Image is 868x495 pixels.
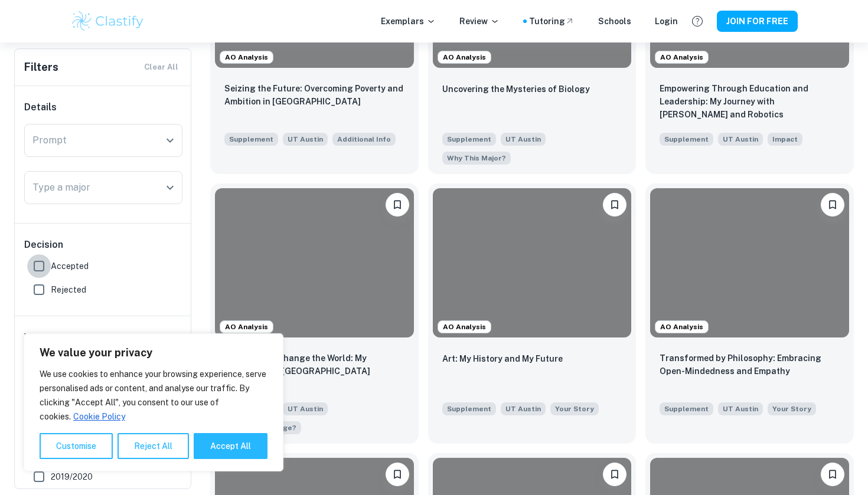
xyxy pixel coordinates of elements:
[51,470,93,483] span: 2019/2020
[24,330,182,345] h6: Year
[660,133,713,146] span: Supplement
[210,183,419,443] a: AO AnalysisPlease log in to bookmark exemplarsPreparing to Change the World: My Experience at UT-...
[438,322,491,332] span: AO Analysis
[603,463,626,486] button: Please log in to bookmark exemplars
[220,322,273,332] span: AO Analysis
[381,15,436,28] p: Exemplars
[655,52,708,63] span: AO Analysis
[332,132,396,146] span: Please share background on events or special circumstances that you feel may have impacted your h...
[162,132,178,149] button: Open
[40,433,113,459] button: Customise
[718,402,763,415] span: UT Austin
[162,179,178,196] button: Open
[501,402,546,415] span: UT Austin
[529,15,575,28] a: Tutoring
[645,183,854,443] a: AO AnalysisPlease log in to bookmark exemplarsTransformed by Philosophy: Embracing Open-Mindednes...
[194,433,267,459] button: Accept All
[768,132,802,146] span: Describe how your experiences, perspectives, talents, and/or your involvement in leadership activ...
[660,82,840,121] p: Empowering Through Education and Leadership: My Journey with MEL Keystone and Robotics
[655,322,708,332] span: AO Analysis
[220,52,273,63] span: AO Analysis
[283,402,328,415] span: UT Austin
[655,15,678,28] a: Login
[447,153,506,163] span: Why This Major?
[40,367,267,424] p: We use cookies to enhance your browsing experience, serve personalised ads or content, and analys...
[687,11,707,31] button: Help and Feedback
[438,52,491,63] span: AO Analysis
[224,82,404,108] p: Seizing the Future: Overcoming Poverty and Ambition in America
[24,333,283,471] div: We value your privacy
[442,83,590,96] p: Uncovering the Mysteries of Biology
[442,133,496,146] span: Supplement
[428,183,637,443] a: AO AnalysisPlease log in to bookmark exemplarsArt: My History and My FutureSupplementUT AustinTel...
[24,100,182,114] h6: Details
[660,402,713,415] span: Supplement
[24,238,182,252] h6: Decision
[555,404,594,414] span: Your Story
[442,352,563,365] p: Art: My History and My Future
[442,402,496,415] span: Supplement
[821,463,844,486] button: Please log in to bookmark exemplars
[386,463,409,486] button: Please log in to bookmark exemplars
[772,134,798,145] span: Impact
[768,401,816,415] span: Tell us your story. What unique opportunities or challenges have you experienced throughout your ...
[603,193,626,217] button: Please log in to bookmark exemplars
[459,15,500,28] p: Review
[598,15,631,28] a: Schools
[718,133,763,146] span: UT Austin
[118,433,189,459] button: Reject All
[386,193,409,217] button: Please log in to bookmark exemplars
[73,411,126,422] a: Cookie Policy
[442,150,511,165] span: Why are you interested in the major you indicated as your first-choice major?
[51,260,89,273] span: Accepted
[40,346,267,360] p: We value your privacy
[224,352,404,378] p: Preparing to Change the World: My Experience at UT-Austin
[550,401,599,415] span: Tell us your story. What unique opportunities or challenges have you experienced throughout your ...
[24,59,58,76] h6: Filters
[283,133,328,146] span: UT Austin
[717,11,798,32] button: JOIN FOR FREE
[224,133,278,146] span: Supplement
[821,193,844,217] button: Please log in to bookmark exemplars
[51,283,86,296] span: Rejected
[660,352,840,378] p: Transformed by Philosophy: Embracing Open-Mindedness and Empathy
[337,134,391,145] span: Additional Info
[70,9,145,33] img: Clastify logo
[772,404,811,414] span: Your Story
[501,133,546,146] span: UT Austin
